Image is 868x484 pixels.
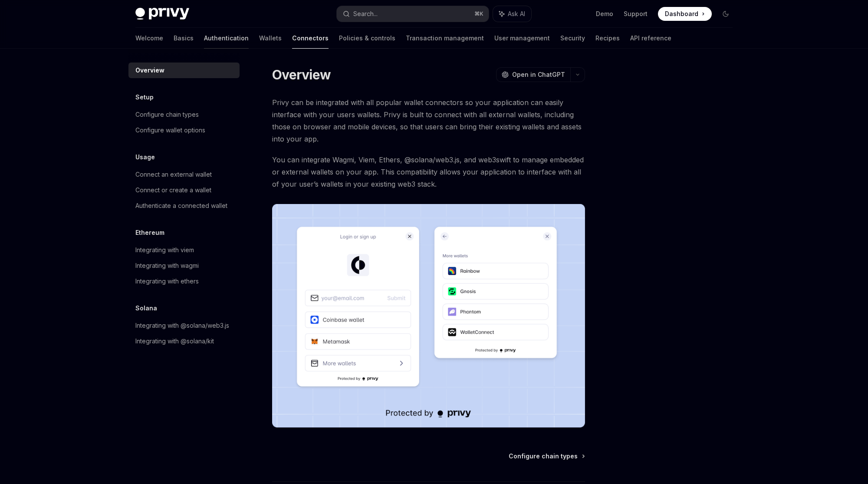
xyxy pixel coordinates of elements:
a: Connectors [292,28,329,49]
a: Dashboard [658,7,712,21]
div: Integrating with @solana/kit [135,336,214,346]
a: Integrating with @solana/web3.js [128,318,240,333]
div: Configure chain types [135,109,199,120]
button: Toggle dark mode [719,7,733,21]
div: Search... [353,9,378,19]
h5: Ethereum [135,227,164,238]
a: Wallets [259,28,282,49]
span: ⌘ K [474,10,483,17]
a: Integrating with viem [128,242,240,258]
div: Integrating with ethers [135,276,199,286]
button: Search...⌘K [337,6,489,22]
div: Overview [135,65,164,76]
a: Authenticate a connected wallet [128,198,240,214]
a: Configure wallet options [128,122,240,138]
h5: Setup [135,92,154,102]
span: Open in ChatGPT [512,70,565,79]
img: Connectors3 [272,204,585,428]
div: Integrating with wagmi [135,260,199,271]
span: You can integrate Wagmi, Viem, Ethers, @solana/web3.js, and web3swift to manage embedded or exter... [272,154,585,190]
div: Connect or create a wallet [135,185,211,195]
a: Transaction management [406,28,484,49]
a: Connect or create a wallet [128,182,240,198]
img: dark logo [135,8,189,20]
div: Integrating with viem [135,245,194,255]
h5: Usage [135,152,155,162]
a: Configure chain types [128,107,240,122]
a: Connect an external wallet [128,167,240,182]
span: Dashboard [665,10,698,18]
div: Connect an external wallet [135,169,212,180]
a: Policies & controls [339,28,395,49]
a: Demo [596,10,613,18]
a: Integrating with wagmi [128,258,240,273]
a: Configure chain types [509,452,584,461]
a: Overview [128,63,240,78]
button: Open in ChatGPT [496,67,570,82]
a: Basics [174,28,194,49]
span: Ask AI [508,10,525,18]
button: Ask AI [493,6,531,22]
a: User management [494,28,550,49]
span: Privy can be integrated with all popular wallet connectors so your application can easily interfa... [272,96,585,145]
h5: Solana [135,303,157,313]
a: Support [624,10,648,18]
span: Configure chain types [509,452,578,461]
a: Recipes [595,28,620,49]
div: Integrating with @solana/web3.js [135,320,229,331]
a: API reference [630,28,671,49]
h1: Overview [272,67,331,82]
a: Welcome [135,28,163,49]
a: Integrating with @solana/kit [128,333,240,349]
a: Security [560,28,585,49]
a: Authentication [204,28,249,49]
div: Authenticate a connected wallet [135,201,227,211]
div: Configure wallet options [135,125,205,135]
a: Integrating with ethers [128,273,240,289]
